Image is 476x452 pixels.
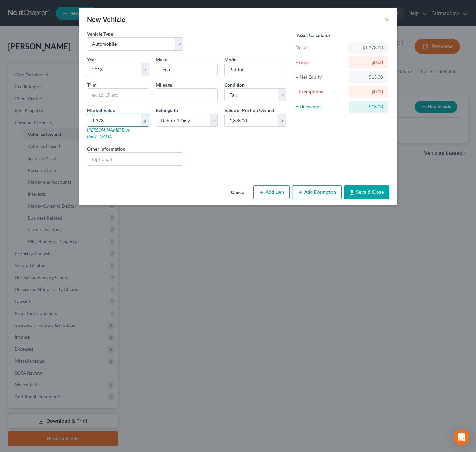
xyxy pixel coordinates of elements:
[87,145,125,152] label: Other Information
[225,114,278,126] input: 0.00
[292,185,342,199] button: Add Exemption
[87,30,113,37] label: Vehicle Type
[296,74,346,80] div: = Net Equity
[354,59,383,66] div: $0.00
[141,114,149,126] div: $
[87,114,141,126] input: 0.00
[354,74,383,80] div: $13.00
[224,107,274,114] label: Value of Portion Owned
[278,114,286,126] div: $
[226,186,251,199] button: Cancel
[99,134,112,139] a: NADA
[297,32,331,39] label: Asset Calculator
[354,103,383,110] div: $13.00
[156,89,217,101] input: --
[354,44,383,51] div: $1,378.00
[453,429,469,445] div: Open Intercom Messenger
[87,153,183,165] input: (optional)
[225,63,286,76] input: ex. Altima
[156,57,167,62] span: Make
[156,107,178,113] span: Belongs To
[87,81,97,88] label: Trim
[224,56,238,63] label: Model
[296,88,346,95] div: - Exemptions
[87,107,115,114] label: Market Value
[354,88,383,95] div: $0.00
[385,15,389,23] button: ×
[87,127,130,139] a: [PERSON_NAME] Blue Book
[87,56,96,63] label: Year
[344,185,389,199] button: Save & Close
[224,81,245,88] label: Condition
[87,89,149,101] input: ex. LS, LT, etc
[296,59,346,66] div: - Liens
[87,15,126,24] div: New Vehicle
[156,81,172,88] label: Mileage
[253,185,290,199] button: Add Lien
[156,63,217,76] input: ex. Nissan
[296,103,346,110] div: = Unexempt
[296,44,346,51] div: Value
